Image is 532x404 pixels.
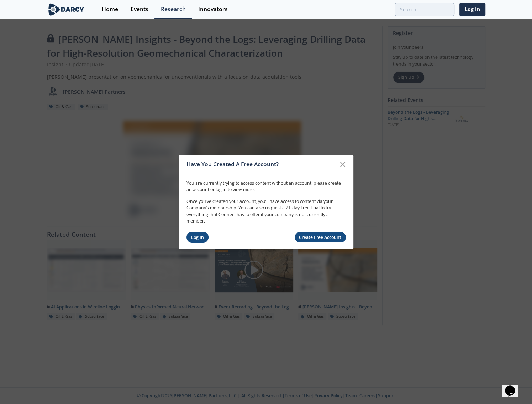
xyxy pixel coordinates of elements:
div: Have You Created A Free Account? [186,158,336,171]
p: You are currently trying to access content without an account, please create an account or log in... [186,180,346,193]
iframe: chat widget [502,375,525,397]
a: Log In [186,232,209,243]
input: Advanced Search [395,3,454,16]
div: Innovators [198,6,228,12]
div: Events [131,6,148,12]
a: Create Free Account [295,232,346,242]
a: Log In [459,3,485,16]
img: logo-wide.svg [47,3,86,16]
div: Home [102,6,118,12]
p: Once you’ve created your account, you’ll have access to content via your Company’s membership. Yo... [186,198,346,225]
div: Research [161,6,186,12]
